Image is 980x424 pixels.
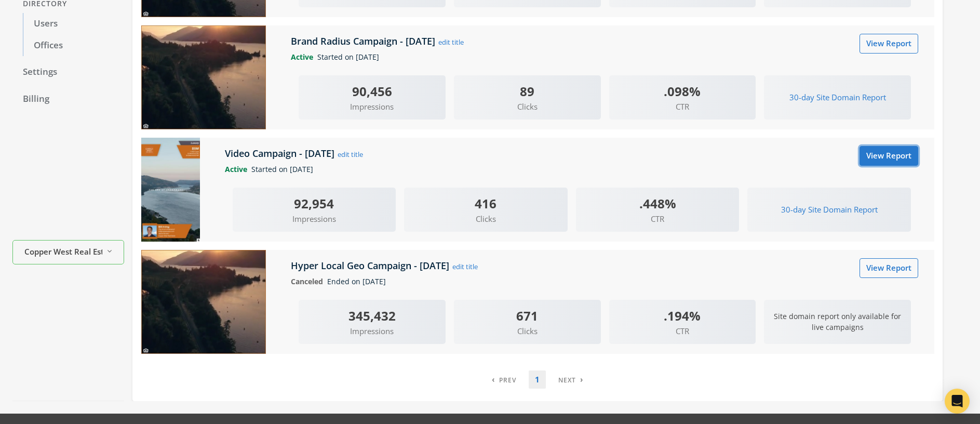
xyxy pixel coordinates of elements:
div: .194% [609,306,756,325]
div: 345,432 [299,306,446,325]
span: Active [225,164,251,174]
span: Impressions [299,101,446,113]
h5: Brand Radius Campaign - [DATE] [291,35,438,47]
div: Ended on [DATE] [283,276,927,287]
span: Copper West Real Estate [24,246,102,258]
button: edit title [438,36,464,48]
div: 92,954 [233,194,396,213]
p: Site domain report only available for live campaigns [764,306,911,339]
a: 1 [529,370,546,389]
div: 89 [454,82,601,101]
div: Started on [DATE] [217,164,927,175]
span: Canceled [291,276,327,286]
div: 416 [404,194,568,213]
div: .098% [609,82,756,101]
span: Active [291,52,317,62]
button: edit title [452,261,478,272]
img: Brand Radius Campaign - 2025-01-06 [141,25,266,129]
h5: Video Campaign - [DATE] [225,147,337,160]
span: CTR [609,101,756,113]
span: Clicks [404,213,568,225]
button: 30-day Site Domain Report [783,88,893,107]
a: View Report [860,258,918,277]
button: 30-day Site Domain Report [774,200,884,219]
span: Clicks [454,101,601,113]
div: Started on [DATE] [283,51,927,63]
nav: pagination [486,370,589,389]
a: Billing [12,88,124,110]
div: .448% [576,194,740,213]
span: Impressions [299,325,446,337]
div: 671 [454,306,601,325]
a: View Report [860,146,918,165]
span: Clicks [454,325,601,337]
a: View Report [860,34,918,53]
div: Open Intercom Messenger [945,389,970,414]
button: edit title [337,149,364,160]
h5: Hyper Local Geo Campaign - [DATE] [291,259,452,272]
img: Hyper Local Geo Campaign - 2022-02-03 [141,250,266,354]
button: Copper West Real Estate [12,240,124,264]
span: CTR [576,213,740,225]
a: Settings [12,61,124,83]
span: CTR [609,325,756,337]
a: Offices [23,35,124,57]
span: Impressions [233,213,396,225]
div: 90,456 [299,82,446,101]
a: Users [23,13,124,35]
img: Video Campaign - 2024-12-23 [141,138,200,242]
